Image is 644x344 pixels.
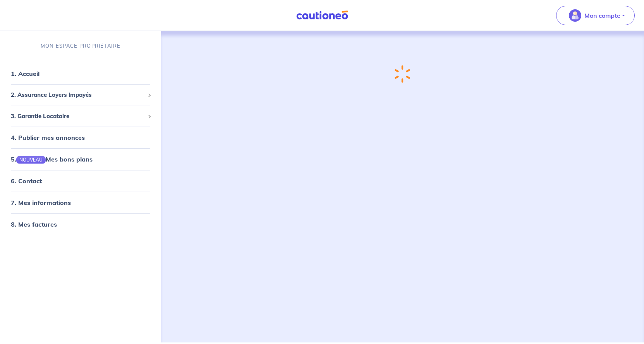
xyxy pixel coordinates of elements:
[3,109,158,124] div: 3. Garantie Locataire
[584,11,620,20] p: Mon compte
[3,173,158,189] div: 6. Contact
[3,151,158,167] div: 5.NOUVEAUMes bons plans
[11,91,144,100] span: 2. Assurance Loyers Impayés
[11,155,93,163] a: 5.NOUVEAUMes bons plans
[3,66,158,81] div: 1. Accueil
[11,112,144,121] span: 3. Garantie Locataire
[3,195,158,210] div: 7. Mes informations
[569,9,581,22] img: illu_account_valid_menu.svg
[3,217,158,232] div: 8. Mes factures
[11,199,71,206] a: 7. Mes informations
[556,6,635,25] button: illu_account_valid_menu.svgMon compte
[41,42,120,50] p: MON ESPACE PROPRIÉTAIRE
[395,65,410,83] img: loading-spinner
[11,70,39,77] a: 1. Accueil
[11,177,42,185] a: 6. Contact
[11,134,85,141] a: 4. Publier mes annonces
[3,88,158,103] div: 2. Assurance Loyers Impayés
[3,130,158,145] div: 4. Publier mes annonces
[293,10,351,20] img: Cautioneo
[11,220,57,228] a: 8. Mes factures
